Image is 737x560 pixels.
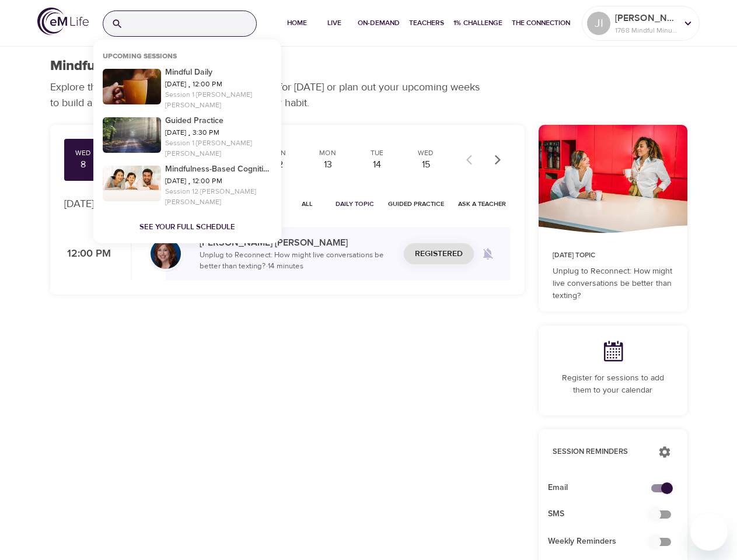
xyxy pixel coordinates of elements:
button: See your full schedule [139,220,235,234]
p: Unplug to Reconnect: How might live conversations be better than texting? · 14 minutes [200,250,394,272]
p: [PERSON_NAME] [PERSON_NAME] [200,236,394,250]
div: 15 [411,158,441,171]
p: Session Reminders [553,446,647,458]
iframe: Button to launch messaging window [690,513,728,551]
p: Mindfulness-Based Cognitive Training (MBCT) [165,163,272,176]
div: Tue [362,148,392,158]
button: Registered [404,243,474,265]
span: SMS [548,508,659,520]
img: guided-practice.jpg [103,117,161,153]
p: Explore the expert-led, brief mindfulness sessions for [DATE] or plan out your upcoming weeks to ... [50,79,488,111]
p: [PERSON_NAME] [615,11,677,25]
button: Ask a Teacher [453,195,511,213]
div: JI [587,12,610,35]
p: [DATE] ¸ 3:30 PM [165,127,272,138]
img: mindful-daily.jpg [103,69,161,104]
p: Unplug to Reconnect: How might live conversations be better than texting? [553,265,673,302]
img: updated%20MBCT%20hero%20image.jpeg [103,166,161,201]
button: All [289,195,326,213]
p: 12:00 PM [64,246,111,262]
span: Live [320,17,348,29]
div: 8 [69,158,98,171]
span: Teachers [409,17,444,29]
span: Ask a Teacher [458,198,506,209]
p: [DATE] ¸ 12:00 PM [165,176,272,186]
span: 1% Challenge [453,17,502,29]
p: Session 12 · [PERSON_NAME] [PERSON_NAME] [165,186,272,207]
span: All [294,198,322,209]
p: Session 1 · [PERSON_NAME] [PERSON_NAME] [165,89,272,110]
div: 13 [313,158,343,171]
p: Guided Practice [165,115,272,127]
span: Email [548,482,659,494]
img: logo [37,8,89,35]
div: Mon [313,148,343,158]
span: Guided Practice [388,198,444,209]
span: Weekly Reminders [548,535,659,548]
div: Upcoming Sessions [93,52,186,66]
button: Guided Practice [383,195,449,213]
span: Home [283,17,311,29]
button: Daily Topic [331,195,379,213]
p: Session 1 · [PERSON_NAME] [PERSON_NAME] [165,138,272,159]
input: Find programs, teachers, etc... [128,11,256,36]
span: The Connection [512,17,570,29]
span: Registered [415,247,463,261]
p: 1768 Mindful Minutes [615,25,677,36]
p: [DATE] Schedule [64,196,140,212]
span: On-Demand [358,17,400,29]
img: Elaine_Smookler-min.jpg [151,239,181,269]
div: 14 [362,158,392,171]
p: [DATE] Topic [553,250,673,261]
p: Mindful Daily [165,66,272,79]
span: Remind me when a class goes live every Wednesday at 12:00 PM [474,240,502,268]
p: Register for sessions to add them to your calendar [553,372,673,397]
p: [DATE] ¸ 12:00 PM [165,79,272,89]
div: Wed [69,148,98,158]
div: Wed [411,148,441,158]
h1: Mindful Daily Schedule [50,58,197,75]
span: Daily Topic [336,198,374,209]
